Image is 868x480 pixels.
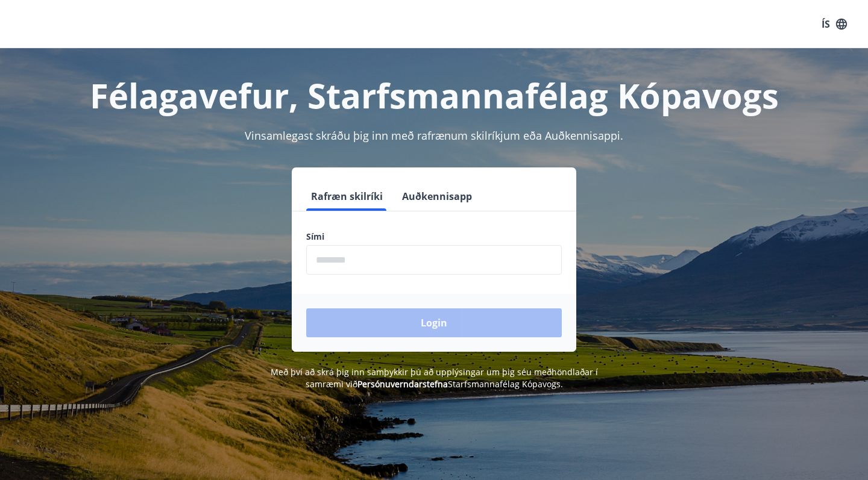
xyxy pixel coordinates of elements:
label: Sími [306,231,562,243]
a: Persónuverndarstefna [357,378,448,390]
button: Auðkennisapp [397,182,477,211]
span: Með því að skrá þig inn samþykkir þú að upplýsingar um þig séu meðhöndlaðar í samræmi við Starfsm... [271,366,598,390]
button: ÍS [815,13,854,35]
h1: Félagavefur, Starfsmannafélag Kópavogs [14,72,854,118]
button: Rafræn skilríki [306,182,388,211]
span: Vinsamlegast skráðu þig inn með rafrænum skilríkjum eða Auðkennisappi. [245,128,623,143]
